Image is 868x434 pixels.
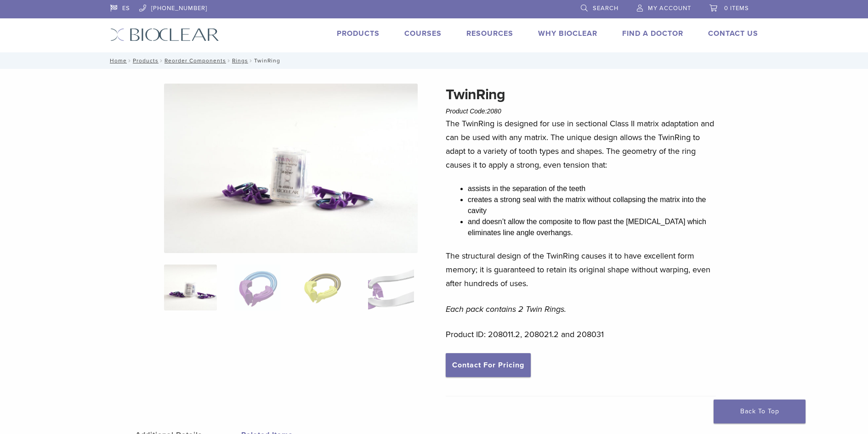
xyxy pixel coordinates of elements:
[164,84,418,253] img: Twin Ring Series
[159,58,165,63] span: /
[714,400,806,423] a: Back To Top
[446,107,501,115] span: Product Code:
[165,57,226,64] a: Reorder Components
[232,57,248,64] a: Rings
[724,5,749,12] span: 0 items
[110,28,219,41] img: Bioclear
[468,216,716,238] li: and doesn’t allow the composite to flow past the [MEDICAL_DATA] which eliminates line angle overh...
[164,265,217,310] img: Twin-Ring-Series-324x324.jpg
[234,265,280,310] img: TwinRing - Image 2
[368,265,414,310] img: TwinRing - Image 4
[103,52,765,69] nav: TwinRing
[404,29,442,38] a: Courses
[337,29,380,38] a: Products
[248,58,254,63] span: /
[622,29,683,38] a: Find A Doctor
[446,304,566,314] em: Each pack contains 2 Twin Rings.
[708,29,758,38] a: Contact Us
[446,353,531,377] a: Contact For Pricing
[468,183,716,194] li: assists in the separation of the teeth
[466,29,513,38] a: Resources
[446,84,716,106] h1: TwinRing
[226,58,232,63] span: /
[468,194,716,216] li: creates a strong seal with the matrix without collapsing the matrix into the cavity
[107,57,127,64] a: Home
[593,5,618,12] span: Search
[133,57,159,64] a: Products
[127,58,133,63] span: /
[446,117,716,172] p: The TwinRing is designed for use in sectional Class II matrix adaptation and can be used with any...
[446,249,716,290] p: The structural design of the TwinRing causes it to have excellent form memory; it is guaranteed t...
[487,107,501,115] span: 2080
[648,5,691,12] span: My Account
[298,265,351,310] img: TwinRing - Image 3
[538,29,597,38] a: Why Bioclear
[446,327,716,341] p: Product ID: 208011.2, 208021.2 and 208031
